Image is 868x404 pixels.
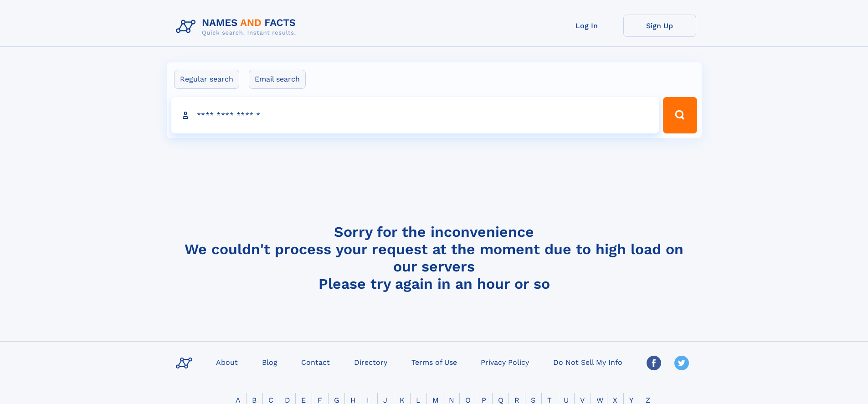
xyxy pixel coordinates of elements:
a: Contact [298,355,334,368]
img: Twitter [674,356,689,370]
h4: Sorry for the inconvenience We couldn't process your request at the moment due to high load on ou... [172,223,696,292]
a: Terms of Use [408,355,461,368]
input: search input [171,97,659,133]
a: Sign Up [623,15,696,37]
label: Regular search [174,70,239,89]
a: Log In [550,15,623,37]
button: Search Button [663,97,697,133]
a: About [212,355,241,368]
img: Logo Names and Facts [172,15,303,39]
a: Blog [258,355,281,368]
a: Privacy Policy [477,355,533,368]
a: Directory [350,355,391,368]
img: Facebook [647,356,661,370]
label: Email search [249,70,306,89]
a: Do Not Sell My Info [550,355,626,368]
